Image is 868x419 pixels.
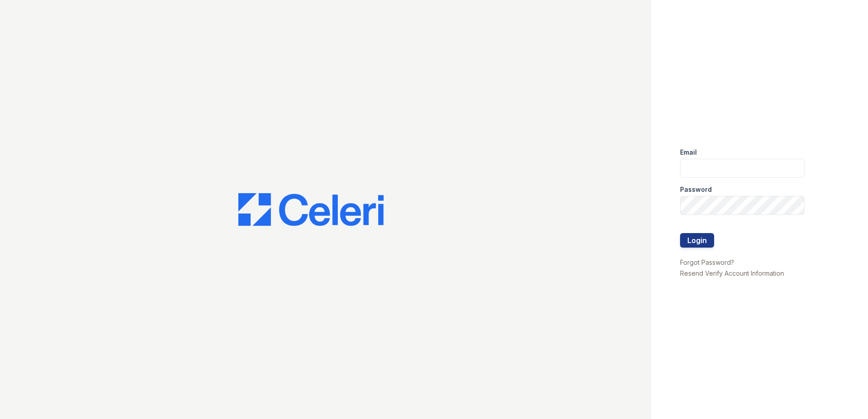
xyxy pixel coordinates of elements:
[680,258,734,266] a: Forgot Password?
[680,269,784,277] a: Resend Verify Account Information
[238,193,384,226] img: CE_Logo_Blue-a8612792a0a2168367f1c8372b55b34899dd931a85d93a1a3d3e32e68fde9ad4.png
[680,185,712,194] label: Password
[680,233,714,248] button: Login
[680,148,697,157] label: Email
